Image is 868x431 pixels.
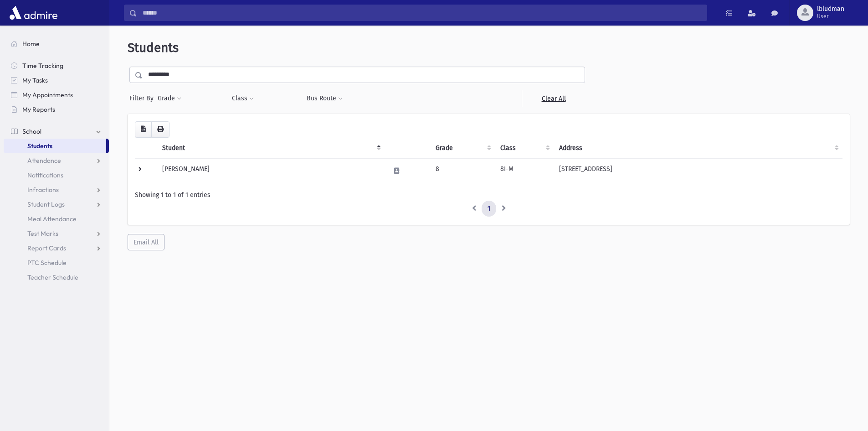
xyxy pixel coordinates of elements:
button: Print [151,121,169,138]
span: Notifications [27,171,63,179]
td: [PERSON_NAME] [157,158,385,183]
a: Home [4,36,109,51]
span: My Reports [22,105,55,114]
span: School [22,127,41,135]
span: Time Tracking [22,62,63,70]
span: Home [22,40,40,48]
a: Report Cards [4,241,109,255]
span: Student Logs [27,200,65,208]
th: Class: activate to sort column ascending [495,138,554,159]
a: My Reports [4,102,109,117]
a: My Tasks [4,73,109,88]
td: 8 [430,158,495,183]
a: Test Marks [4,226,109,241]
span: Infractions [27,186,59,194]
span: My Tasks [22,76,48,84]
a: Notifications [4,168,109,182]
a: Students [4,139,106,153]
span: Teacher Schedule [27,273,78,281]
a: 1 [482,201,496,217]
span: lbludman [817,5,844,13]
a: Student Logs [4,197,109,212]
button: Bus Route [306,90,343,107]
span: Attendance [27,156,61,165]
th: Student: activate to sort column descending [157,138,385,159]
td: [STREET_ADDRESS] [554,158,842,183]
button: CSV [135,121,152,138]
a: Meal Attendance [4,212,109,226]
a: Teacher Schedule [4,270,109,285]
span: Students [27,142,52,150]
button: Email All [128,234,164,250]
span: Meal Attendance [27,215,77,223]
input: Search [137,5,707,21]
span: Students [128,40,179,55]
a: School [4,124,109,139]
span: My Appointments [22,91,73,99]
span: Report Cards [27,244,66,252]
div: Showing 1 to 1 of 1 entries [135,190,842,200]
a: Clear All [522,90,585,107]
a: Time Tracking [4,58,109,73]
button: Class [231,90,254,107]
button: Grade [157,90,182,107]
th: Grade: activate to sort column ascending [430,138,495,159]
a: My Appointments [4,88,109,102]
span: PTC Schedule [27,259,67,267]
span: Filter By [129,93,157,103]
span: User [817,13,844,20]
td: 8I-M [495,158,554,183]
a: Attendance [4,153,109,168]
th: Address: activate to sort column ascending [554,138,842,159]
a: PTC Schedule [4,255,109,270]
span: Test Marks [27,229,58,238]
img: AdmirePro [7,4,60,22]
a: Infractions [4,182,109,197]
